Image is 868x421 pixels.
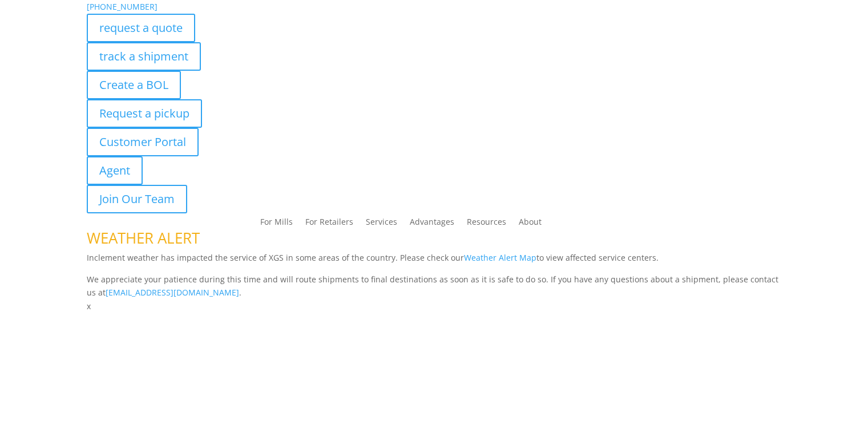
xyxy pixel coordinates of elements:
a: About [519,218,542,230]
p: Inclement weather has impacted the service of XGS in some areas of the country. Please check our ... [87,251,781,273]
h1: Contact Us [87,313,781,336]
p: x [87,299,781,313]
a: Advantages [410,218,454,230]
a: [EMAIL_ADDRESS][DOMAIN_NAME] [106,287,239,298]
a: For Mills [260,218,293,230]
span: WEATHER ALERT [87,228,200,248]
a: Agent [87,156,143,185]
a: track a shipment [87,42,201,71]
p: We appreciate your patience during this time and will route shipments to final destinations as so... [87,273,781,300]
a: Create a BOL [87,71,181,99]
a: [PHONE_NUMBER] [87,1,158,12]
a: Customer Portal [87,128,199,156]
a: Resources [467,218,506,230]
a: Request a pickup [87,99,202,128]
a: Services [366,218,397,230]
p: Complete the form below and a member of our team will be in touch within 24 hours. [87,336,781,350]
a: request a quote [87,14,195,42]
a: Join Our Team [87,185,187,213]
a: For Retailers [305,218,353,230]
a: Weather Alert Map [464,252,536,263]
